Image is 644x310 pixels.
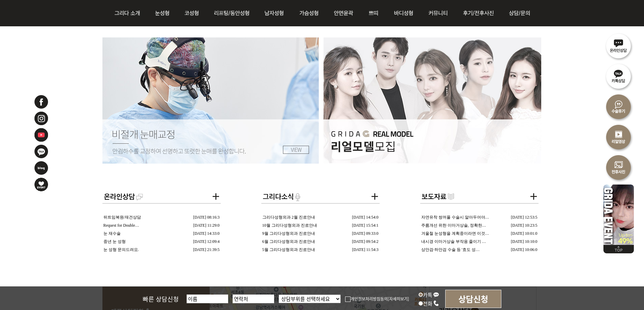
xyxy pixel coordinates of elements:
label: 개인정보처리방침동의 [345,296,388,302]
input: 전화 [419,301,423,306]
img: 인스타그램 [34,111,49,126]
a: 겨울철 눈성형을 계획중이라면 이것… [421,231,489,236]
a: [DATE] 15:54:1 [352,223,378,228]
img: kakao_icon.png [433,291,439,298]
img: main_news.jpg [420,189,539,204]
a: 자연유착 쌍꺼풀 수술시 알아두어야… [421,215,489,220]
input: 카톡 [419,292,423,297]
a: [DATE] 12:09:4 [193,239,219,244]
img: 이벤트 [603,182,634,245]
a: 5월 그리다성형외과 진료안내 [262,247,315,252]
a: 9월 그리다성형외과 진료안내 [262,231,315,236]
img: call_icon.png [433,300,439,306]
a: 내시경 이마거상술 부작용 줄이기 … [421,239,486,244]
img: checkbox.png [345,297,351,302]
a: [DATE] 11:54:3 [352,247,379,252]
label: 카톡 [419,291,439,298]
a: 그리다성형외과 2월 진료안내 [262,215,315,220]
img: 카카오톡 [34,144,49,159]
a: [DATE] 21:39:5 [193,247,219,252]
a: [DATE] 10:23:5 [511,223,537,228]
img: 온라인상담 [603,30,634,61]
img: 페이스북 [34,94,49,109]
img: main_notice.jpg [261,189,380,204]
a: [DATE] 14:33:0 [193,231,219,236]
img: main_counsel.jpg [102,189,221,204]
img: 네이버블로그 [34,161,49,175]
a: 뒤트임복원/재건상담 [103,215,141,220]
a: 상안검·하안검 수술 등 '효도 성… [421,247,480,252]
label: 전화 [419,300,439,307]
a: [DATE] 11:29:0 [193,223,220,228]
a: [DATE] 10:10:0 [511,239,537,244]
input: 연락처 [233,294,274,303]
input: 이름 [187,294,228,303]
img: 리얼영상 [603,121,634,152]
img: 카톡상담 [603,61,634,91]
a: 눈 재수술 [103,231,121,236]
img: 위로가기 [603,245,634,253]
img: 유투브 [34,128,49,142]
a: [DATE] 14:54:0 [352,215,378,220]
a: [자세히보기] [388,296,409,302]
a: 눈 성형 문의드려요. [103,247,139,252]
a: Request for Double… [103,223,139,228]
a: [DATE] 10:01:0 [511,231,537,236]
a: [DATE] 10:06:0 [511,247,537,252]
a: [DATE] 09:33:0 [352,231,378,236]
a: [DATE] 09:54:2 [352,239,378,244]
a: 주름개선 위한 이마거상술, 정확한… [421,223,486,228]
input: 상담신청 [445,290,501,308]
a: [DATE] 12:53:5 [511,215,537,220]
a: [DATE] 08:16:3 [193,215,219,220]
img: 수술후기 [603,91,634,121]
img: 이벤트 [34,177,49,192]
img: 수술전후사진 [603,152,634,182]
span: 빠른 상담신청 [143,294,179,303]
a: 6월 그리다성형외과 진료안내 [262,239,315,244]
a: 중년 눈 성형 [103,239,126,244]
a: 10월 그리다성형외과 진료안내 [262,223,317,228]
